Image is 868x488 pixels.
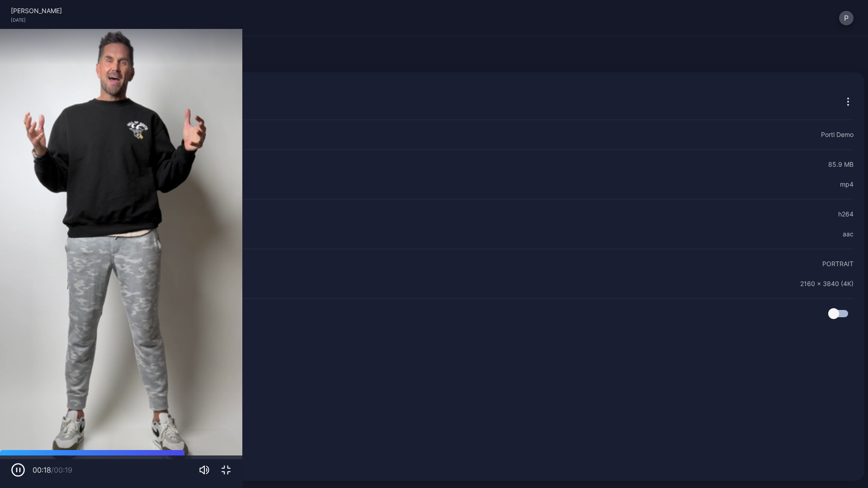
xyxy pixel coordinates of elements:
div: h264 [838,209,854,220]
div: mp4 [840,179,854,190]
div: 85.9 MB [828,159,854,170]
div: Portl Demo [821,129,854,140]
button: P [839,11,854,25]
div: PORTRAIT [822,258,854,269]
div: 2160 x 3840 (4K) [800,278,854,289]
div: aac [843,229,854,239]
